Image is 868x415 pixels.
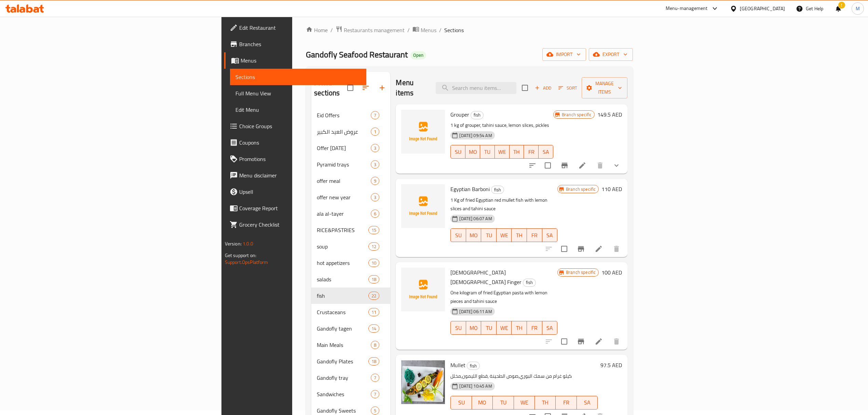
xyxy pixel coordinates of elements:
[230,85,366,102] a: Full Menu View
[311,222,390,238] div: RICE&PASTRIES15
[369,325,379,332] span: 14
[311,337,390,353] div: Main Meals8
[369,243,379,250] span: 12
[311,386,390,402] div: Sandwiches7
[410,51,426,59] div: Open
[317,160,371,169] span: Pyramid trays
[524,145,539,159] button: FR
[239,188,361,196] span: Upsell
[557,334,571,349] span: Select to update
[371,194,379,201] span: 3
[497,321,512,335] button: WE
[371,390,379,398] div: items
[539,145,553,159] button: SA
[225,239,242,248] span: Version:
[235,73,361,81] span: Sections
[306,26,633,35] nav: breadcrumb
[457,132,494,139] span: [DATE] 09:54 AM
[517,398,532,407] span: WE
[740,5,785,12] div: [GEOGRAPHIC_DATA]
[491,186,504,194] span: fish
[450,396,472,410] button: SU
[481,228,497,242] button: TU
[317,193,371,201] span: offer new year
[371,406,379,415] div: items
[368,292,379,300] div: items
[311,255,390,271] div: hot appetizers10
[224,200,366,216] a: Coverage Report
[371,112,379,119] span: 7
[371,391,379,398] span: 7
[472,396,493,410] button: MO
[311,205,390,222] div: ala al-tayer6
[496,398,511,407] span: TU
[457,383,494,389] span: [DATE] 10:45 AM
[541,158,555,173] span: Select to update
[371,129,379,135] span: 1
[369,276,379,283] span: 18
[436,82,516,94] input: search
[239,204,361,212] span: Coverage Report
[224,167,366,184] a: Menu disclaimer
[530,230,540,240] span: FR
[512,147,521,157] span: TH
[225,258,268,267] a: Support.OpsPlatform
[344,26,405,34] span: Restaurants management
[542,48,586,61] button: import
[317,275,368,283] span: salads
[450,289,557,306] p: One kilogram of fried Egyptian pasta with lemon pieces and tahini sauce
[407,26,410,34] li: /
[368,226,379,234] div: items
[317,374,371,382] span: Gandofly tray
[514,230,524,240] span: TH
[368,308,379,316] div: items
[368,275,379,283] div: items
[530,323,540,333] span: FR
[371,161,379,168] span: 3
[239,155,361,163] span: Promotions
[317,242,368,251] span: soup
[317,177,371,185] div: offer meal
[558,84,577,92] span: Sort
[224,184,366,200] a: Upsell
[371,341,379,349] div: items
[450,321,466,335] button: SU
[498,147,507,157] span: WE
[856,5,860,12] span: M
[317,324,368,333] span: Gandofly tagen
[563,186,598,192] span: Branch specific
[311,287,390,304] div: fish22
[527,321,542,335] button: FR
[559,111,594,118] span: Branch specific
[541,147,551,157] span: SA
[510,145,524,159] button: TH
[457,308,494,315] span: [DATE] 06:11 AM
[557,83,579,93] button: Sort
[548,50,581,59] span: import
[311,140,390,156] div: Offer [DATE]3
[317,357,368,365] div: Gandofly Plates
[450,360,465,370] span: Mullet
[401,184,445,228] img: Egyptian Barboni
[558,398,574,407] span: FR
[230,102,366,118] a: Edit Menu
[311,107,390,123] div: Eid Offers7
[666,4,708,13] div: Menu-management
[239,40,361,48] span: Branches
[311,123,390,140] div: عروض العيد الكبير1
[483,147,492,157] span: TU
[357,80,374,96] span: Sort sections
[556,157,573,174] button: Branch-specific-item
[523,279,535,286] span: fish
[453,147,463,157] span: SU
[475,398,490,407] span: MO
[369,293,379,299] span: 22
[239,171,361,179] span: Menu disclaimer
[317,226,368,234] span: RICE&PASTRIES
[317,406,371,415] span: Gandofly Sweets
[317,308,368,316] div: Crustaceans
[554,83,582,93] span: Sort items
[480,145,495,159] button: TU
